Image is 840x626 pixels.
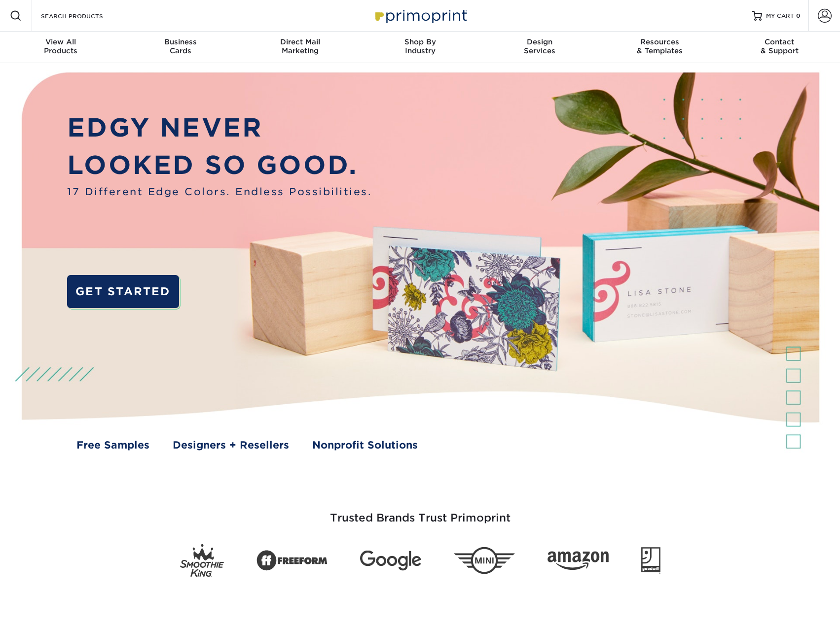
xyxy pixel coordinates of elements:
[600,32,720,63] a: Resources& Templates
[720,37,840,55] div: & Support
[67,184,372,200] span: 17 Different Edge Colors. Endless Possibilities.
[1,37,121,46] span: View All
[1,37,121,55] div: Products
[600,37,720,46] span: Resources
[132,488,709,536] h3: Trusted Brands Trust Primoprint
[67,109,372,147] p: EDGY NEVER
[180,544,224,577] img: Smoothie King
[360,37,480,55] div: Industry
[312,438,418,453] a: Nonprofit Solutions
[67,146,372,184] p: LOOKED SO GOOD.
[360,32,480,63] a: Shop ByIndustry
[40,10,136,22] input: SEARCH PRODUCTS.....
[454,547,515,574] img: Mini
[641,547,660,574] img: Goodwill
[371,5,470,26] img: Primoprint
[256,545,328,577] img: Freeform
[120,37,240,55] div: Cards
[766,12,794,20] span: MY CART
[360,551,421,571] img: Google
[240,37,360,46] span: Direct Mail
[796,12,801,19] span: 0
[120,37,240,46] span: Business
[240,37,360,55] div: Marketing
[720,37,840,46] span: Contact
[480,37,600,46] span: Design
[240,32,360,63] a: Direct MailMarketing
[173,438,289,453] a: Designers + Resellers
[600,37,720,55] div: & Templates
[360,37,480,46] span: Shop By
[76,438,149,453] a: Free Samples
[120,32,240,63] a: BusinessCards
[480,37,600,55] div: Services
[480,32,600,63] a: DesignServices
[1,32,121,63] a: View AllProducts
[720,32,840,63] a: Contact& Support
[67,275,179,308] a: GET STARTED
[548,552,609,570] img: Amazon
